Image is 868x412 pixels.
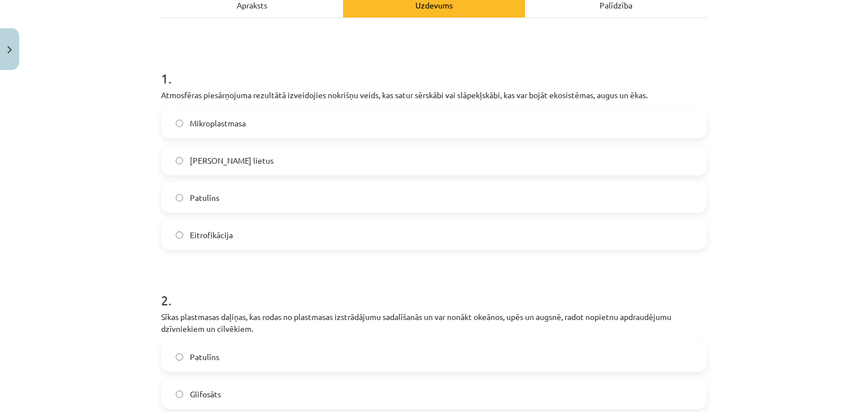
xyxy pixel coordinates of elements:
[190,117,246,129] span: Mikroplastmasa
[161,311,707,335] p: Sīkas plastmasas daļiņas, kas rodas no plastmasas izstrādājumu sadalīšanās un var nonākt okeānos,...
[190,192,219,204] span: Patulīns
[161,89,707,101] p: Atmosfēras piesārņojuma rezultātā izveidojies nokrišņu veids, kas satur sērskābi vai slāpekļskābi...
[176,157,183,164] input: [PERSON_NAME] lietus
[176,231,183,239] input: Eitrofikācija
[190,155,274,166] span: [PERSON_NAME] lietus
[190,351,219,363] span: Patulīns
[190,229,233,241] span: Eitrofikācija
[176,194,183,201] input: Patulīns
[176,120,183,127] input: Mikroplastmasa
[161,273,707,308] h1: 2 .
[7,46,12,54] img: icon-close-lesson-0947bae3869378f0d4975bcd49f059093ad1ed9edebbc8119c70593378902aed.svg
[190,388,221,400] span: Glifosāts
[176,353,183,361] input: Patulīns
[176,391,183,398] input: Glifosāts
[161,51,707,86] h1: 1 .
